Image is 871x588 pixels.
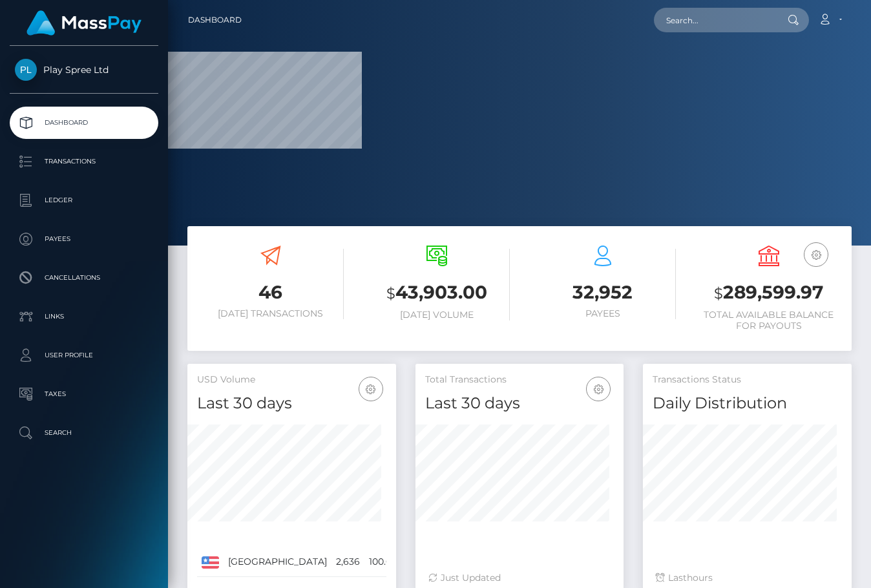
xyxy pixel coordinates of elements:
a: Transactions [10,145,158,178]
small: $ [386,284,395,302]
img: MassPay Logo [26,10,142,36]
p: Search [15,423,153,443]
h6: Payees [529,308,676,319]
a: Payees [10,223,158,255]
div: Just Updated [428,571,611,585]
h4: Last 30 days [425,392,614,415]
a: Taxes [10,378,158,410]
h5: Total Transactions [425,373,614,386]
img: US.png [202,556,219,568]
h3: 46 [197,280,344,305]
a: Ledger [10,184,158,216]
p: Transactions [15,152,153,171]
input: Search... [654,8,775,32]
a: Dashboard [188,6,242,34]
h3: 32,952 [529,280,676,305]
a: User Profile [10,339,158,372]
td: 2,636 [331,547,364,577]
a: Links [10,300,158,333]
a: Dashboard [10,107,158,139]
p: Cancellations [15,268,153,288]
h5: Transactions Status [653,373,842,386]
h3: 289,599.97 [695,280,842,306]
h5: USD Volume [197,373,386,386]
small: $ [714,284,723,302]
p: Ledger [15,191,153,210]
img: Play Spree Ltd [15,59,37,81]
p: Taxes [15,384,153,404]
p: Payees [15,229,153,249]
div: Last hours [656,571,839,585]
a: Cancellations [10,262,158,294]
h6: [DATE] Transactions [197,308,344,319]
p: Links [15,307,153,326]
p: User Profile [15,346,153,365]
p: Dashboard [15,113,153,132]
td: 100.00% [364,547,410,577]
h4: Last 30 days [197,392,386,415]
a: Search [10,417,158,449]
td: [GEOGRAPHIC_DATA] [224,547,331,577]
span: Play Spree Ltd [10,64,158,76]
h3: 43,903.00 [363,280,510,306]
h6: [DATE] Volume [363,310,510,320]
h6: Total Available Balance for Payouts [695,310,842,331]
h4: Daily Distribution [653,392,842,415]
